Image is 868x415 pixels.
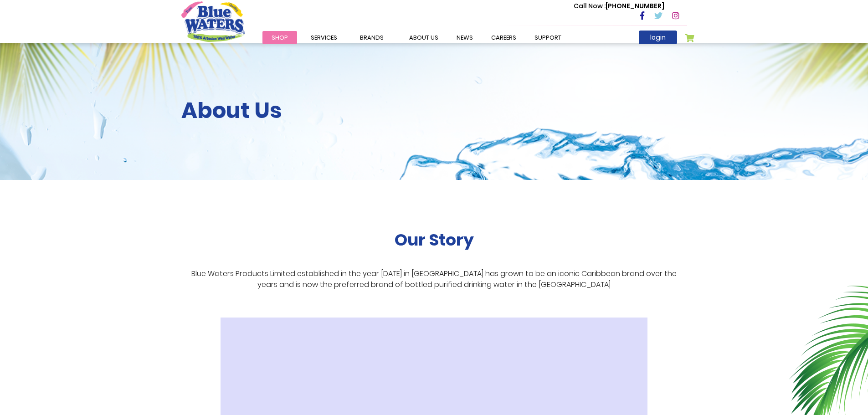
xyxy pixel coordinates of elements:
[360,33,384,42] span: Brands
[525,31,570,44] a: support
[262,31,297,44] a: Shop
[181,268,687,290] p: Blue Waters Products Limited established in the year [DATE] in [GEOGRAPHIC_DATA] has grown to be ...
[482,31,525,44] a: careers
[272,33,288,42] span: Shop
[447,31,482,44] a: News
[181,1,245,41] a: store logo
[400,31,447,44] a: about us
[302,31,346,44] a: Services
[574,1,664,11] p: [PHONE_NUMBER]
[395,230,474,250] h2: Our Story
[351,31,393,44] a: Brands
[639,31,677,44] a: login
[574,1,606,10] span: Call Now :
[181,97,687,124] h2: About Us
[311,33,337,42] span: Services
